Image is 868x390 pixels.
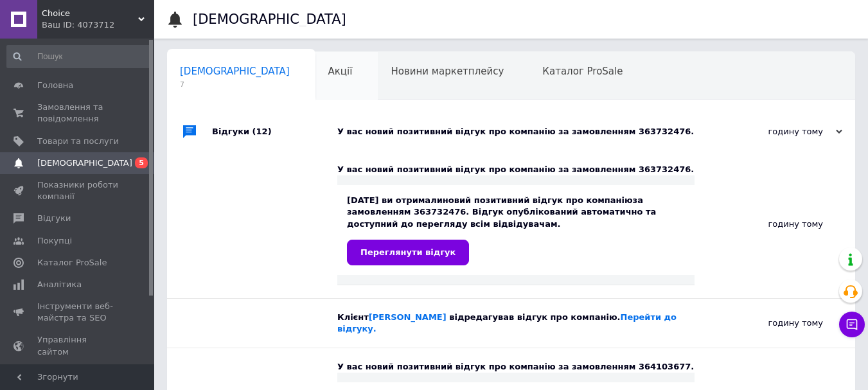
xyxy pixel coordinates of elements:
span: Каталог ProSale [542,66,623,77]
span: Акції [328,66,353,77]
span: Переглянути відгук [360,247,456,257]
div: Відгуки [212,112,337,151]
span: 7 [180,80,290,89]
div: годину тому [695,299,855,348]
a: [PERSON_NAME] [369,312,447,322]
span: Каталог ProSale [37,257,107,269]
span: (12) [252,127,272,136]
a: Переглянути відгук [347,240,469,265]
span: Новини маркетплейсу [391,66,504,77]
b: новий позитивний відгук про компанію [443,195,633,205]
div: У вас новий позитивний відгук про компанію за замовленням 363732476. [337,164,695,175]
div: У вас новий позитивний відгук про компанію за замовленням 364103677. [337,361,695,373]
div: [DATE] ви отримали за замовленням 363732476. Відгук опублікований автоматично та доступний до пер... [347,195,685,265]
div: годину тому [714,126,842,137]
span: Відгуки [37,213,71,224]
span: [DEMOGRAPHIC_DATA] [180,66,290,77]
span: Замовлення та повідомлення [37,102,119,125]
span: 5 [135,157,148,168]
input: Пошук [6,45,152,68]
span: Управління сайтом [37,334,119,357]
h1: [DEMOGRAPHIC_DATA] [193,12,346,27]
span: Покупці [37,235,72,247]
span: [DEMOGRAPHIC_DATA] [37,157,132,169]
span: Товари та послуги [37,136,119,147]
span: Інструменти веб-майстра та SEO [37,301,119,324]
button: Чат з покупцем [839,312,865,337]
span: Choice [42,8,138,19]
span: Показники роботи компанії [37,179,119,202]
span: Клієнт [337,312,677,333]
span: відредагував відгук про компанію. [337,312,677,333]
div: годину тому [695,151,855,298]
span: Головна [37,80,73,91]
span: Аналітика [37,279,82,290]
a: Перейти до відгуку. [337,312,677,333]
div: У вас новий позитивний відгук про компанію за замовленням 363732476. [337,126,714,137]
div: Ваш ID: 4073712 [42,19,154,31]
